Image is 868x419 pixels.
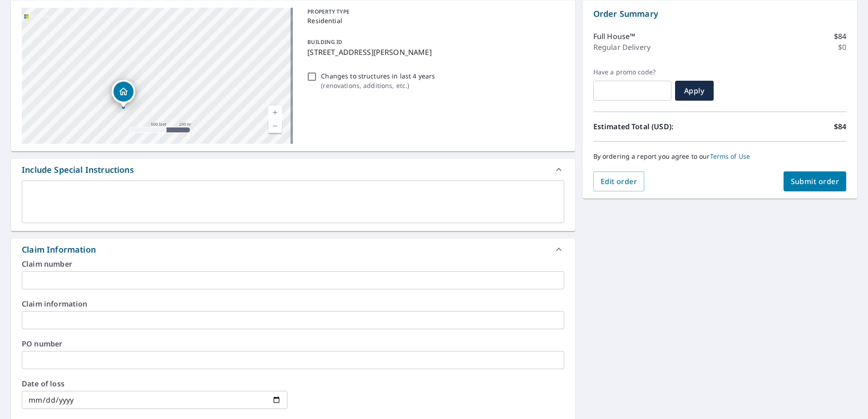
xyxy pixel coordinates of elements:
div: Dropped pin, building 1, Residential property, 1933 S Stacey St Wichita, KS 67207 [112,80,135,108]
p: ( renovations, additions, etc. ) [321,81,435,90]
div: Include Special Instructions [22,164,134,176]
button: Edit order [593,171,645,191]
label: Have a promo code? [593,68,671,76]
p: PROPERTY TYPE [307,8,560,16]
p: $84 [834,31,846,42]
p: [STREET_ADDRESS][PERSON_NAME] [307,47,560,58]
p: BUILDING ID [307,38,342,46]
button: Apply [675,81,714,101]
label: PO number [22,340,564,347]
div: Claim Information [11,239,575,260]
label: Date of loss [22,380,287,387]
p: Changes to structures in last 4 years [321,71,435,81]
p: Full House™ [593,31,636,42]
p: Regular Delivery [593,42,651,53]
p: Residential [307,16,560,25]
span: Edit order [601,176,637,186]
a: Terms of Use [710,152,750,161]
p: Order Summary [593,8,846,20]
label: Claim number [22,260,564,268]
span: Apply [682,86,706,96]
p: $0 [838,42,846,53]
a: Current Level 16, Zoom In [268,106,282,119]
p: $84 [834,121,846,132]
a: Current Level 16, Zoom Out [268,119,282,133]
div: Claim Information [22,244,96,256]
div: Include Special Instructions [11,159,575,180]
p: Estimated Total (USD): [593,121,720,132]
span: Submit order [791,176,839,186]
button: Submit order [784,171,847,191]
p: By ordering a report you agree to our [593,152,846,161]
label: Claim information [22,300,564,307]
